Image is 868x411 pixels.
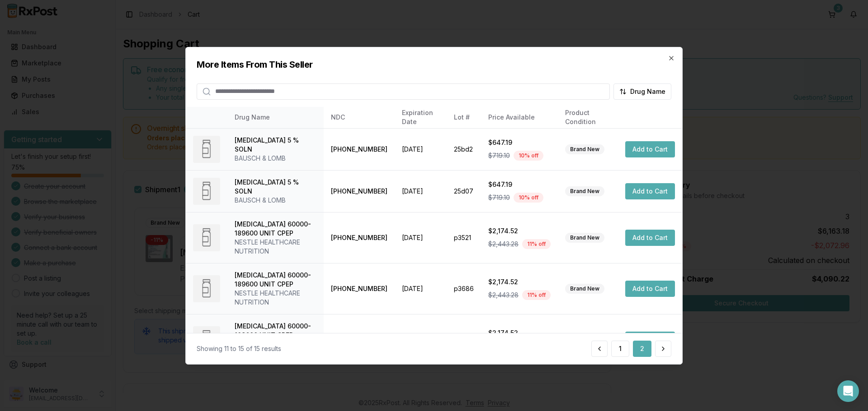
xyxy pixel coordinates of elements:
button: Add to Cart [625,332,675,348]
div: [MEDICAL_DATA] 5 % SOLN [235,136,316,154]
span: $2,443.28 [488,291,519,300]
img: Zenpep 60000-189600 UNIT CPEP [193,224,220,251]
div: BAUSCH & LOMB [235,196,316,205]
div: NESTLE HEALTHCARE NUTRITION [235,289,316,307]
div: $2,174.52 [488,226,551,236]
button: Add to Cart [625,183,675,199]
div: [MEDICAL_DATA] 60000-189600 UNIT CPEP [235,271,316,289]
td: [PHONE_NUMBER] [324,314,395,365]
div: Brand New [565,144,604,154]
h2: More Items From This Seller [197,58,671,70]
td: [DATE] [395,170,447,212]
div: [MEDICAL_DATA] 5 % SOLN [235,178,316,196]
td: [PHONE_NUMBER] [324,128,395,170]
button: Add to Cart [625,281,675,297]
td: p3521 [447,212,481,263]
div: 10 % off [514,151,543,161]
button: Add to Cart [625,141,675,157]
th: Drug Name [227,106,324,128]
img: Zenpep 60000-189600 UNIT CPEP [193,275,220,302]
div: 11 % off [522,239,551,249]
button: Drug Name [613,83,671,99]
div: Showing 11 to 15 of 15 results [197,344,281,353]
td: [PHONE_NUMBER] [324,170,395,212]
span: $719.10 [488,151,510,160]
div: $2,174.52 [488,277,551,286]
td: [DATE] [395,263,447,314]
span: $719.10 [488,193,510,202]
div: NESTLE HEALTHCARE NUTRITION [235,238,316,256]
td: [PHONE_NUMBER] [324,263,395,314]
td: [DATE] [395,128,447,170]
div: $2,174.52 [488,328,551,337]
th: Product Condition [558,106,618,128]
img: Xiidra 5 % SOLN [193,178,220,205]
div: 11 % off [522,290,551,300]
div: [MEDICAL_DATA] 60000-189600 UNIT CPEP [235,322,316,340]
th: Lot # [447,106,481,128]
td: [PHONE_NUMBER] [324,212,395,263]
img: Xiidra 5 % SOLN [193,136,220,163]
td: [DATE] [395,314,447,365]
div: $647.19 [488,138,551,147]
div: Brand New [565,284,604,294]
td: p3474 [447,314,481,365]
td: [DATE] [395,212,447,263]
button: 1 [611,341,629,357]
th: NDC [324,106,395,128]
div: $647.19 [488,180,551,189]
div: Brand New [565,233,604,243]
td: p3686 [447,263,481,314]
img: Zenpep 60000-189600 UNIT CPEP [193,326,220,353]
th: Price Available [481,106,558,128]
div: 10 % off [514,193,543,203]
div: [MEDICAL_DATA] 60000-189600 UNIT CPEP [235,220,316,238]
span: $2,443.28 [488,240,519,249]
th: Expiration Date [395,106,447,128]
td: 25d07 [447,170,481,212]
span: Drug Name [630,87,665,96]
button: 2 [633,341,651,357]
div: Brand New [565,186,604,196]
button: Add to Cart [625,230,675,246]
div: BAUSCH & LOMB [235,154,316,163]
td: 25bd2 [447,128,481,170]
